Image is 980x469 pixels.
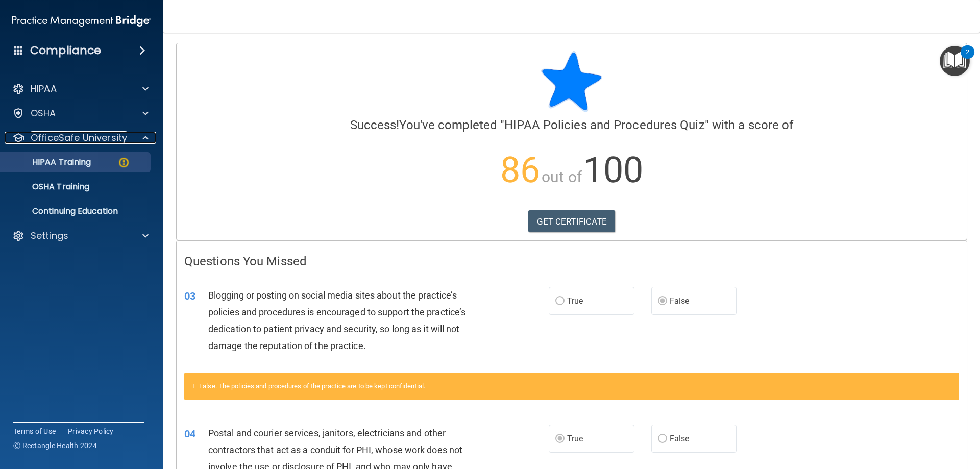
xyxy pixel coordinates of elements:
[199,382,425,390] span: False. The policies and procedures of the practice are to be kept confidential.
[966,52,969,65] div: 2
[7,157,91,167] p: HIPAA Training
[528,210,616,233] a: GET CERTIFICATE
[184,428,195,440] span: 04
[12,230,149,242] a: Settings
[541,51,602,112] img: blue-star-rounded.9d042014.png
[542,168,582,186] span: out of
[500,149,540,191] span: 86
[12,107,149,119] a: OSHA
[30,43,101,58] h4: Compliance
[31,107,56,119] p: OSHA
[184,118,959,132] h4: You've completed " " with a score of
[184,255,959,268] h4: Questions You Missed
[13,426,56,436] a: Terms of Use
[68,426,114,436] a: Privacy Policy
[184,290,195,302] span: 03
[670,296,690,306] span: False
[658,435,667,443] input: False
[350,118,400,132] span: Success!
[555,435,565,443] input: True
[31,132,127,144] p: OfficeSafe University
[567,434,583,443] span: True
[7,182,89,192] p: OSHA Training
[12,132,149,144] a: OfficeSafe University
[12,83,149,95] a: HIPAA
[13,440,97,451] span: Ⓒ Rectangle Health 2024
[31,230,68,242] p: Settings
[567,296,583,306] span: True
[583,149,643,191] span: 100
[7,206,146,216] p: Continuing Education
[940,46,970,76] button: Open Resource Center, 2 new notifications
[208,290,465,352] span: Blogging or posting on social media sites about the practice’s policies and procedures is encoura...
[117,156,130,169] img: warning-circle.0cc9ac19.png
[658,298,667,305] input: False
[504,118,704,132] span: HIPAA Policies and Procedures Quiz
[31,83,57,95] p: HIPAA
[12,11,151,31] img: PMB logo
[555,298,565,305] input: True
[670,434,690,443] span: False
